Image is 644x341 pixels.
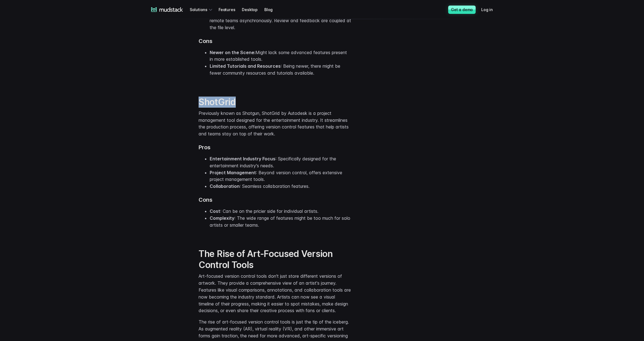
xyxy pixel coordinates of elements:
li: : Beyond version control, offers extensive project management tools. [210,169,351,183]
a: mudstack logo [151,7,183,12]
li: : Being newer, there might be fewer community resources and tutorials available. [210,63,351,77]
strong: Limited Tutorials and Resources [210,63,281,69]
strong: Project Management [210,170,256,175]
li: Might lack some advanced features present in more established tools. [210,49,351,63]
strong: Pros [199,144,211,151]
strong: Entertainment Industry Focus [210,156,275,161]
strong: Collaboration [210,183,240,189]
p: Previously known as Shotgun, ShotGrid by Autodesk is a project management tool designed for the e... [199,110,351,137]
a: Log in [481,4,500,15]
li: : The wide range of features might be too much for solo artists or smaller teams. [210,215,351,229]
a: Features [219,4,242,15]
li: : Enables artists to work together across remote teams asynchronously. Review and feedback are co... [210,10,351,31]
strong: The Rise of Art-Focused Version Control Tools [199,248,333,270]
strong: Newer on the Scene: [210,50,255,55]
a: Blog [264,4,279,15]
strong: Cons [199,196,212,203]
li: : Seamless collaboration features. [210,183,351,190]
strong: Cost [210,208,220,214]
strong: Complexity [210,215,234,221]
li: : Specifically designed for the entertainment industry's needs. [210,155,351,169]
a: Desktop [242,4,264,15]
strong: Cons [199,38,212,44]
strong: ShotGrid [199,97,236,107]
a: Get a demo [448,6,476,14]
div: Solutions [190,4,214,15]
p: Art-focused version control tools don't just store different versions of artwork. They provide a ... [199,273,351,314]
li: : Can be on the pricier side for individual artists. [210,208,351,215]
